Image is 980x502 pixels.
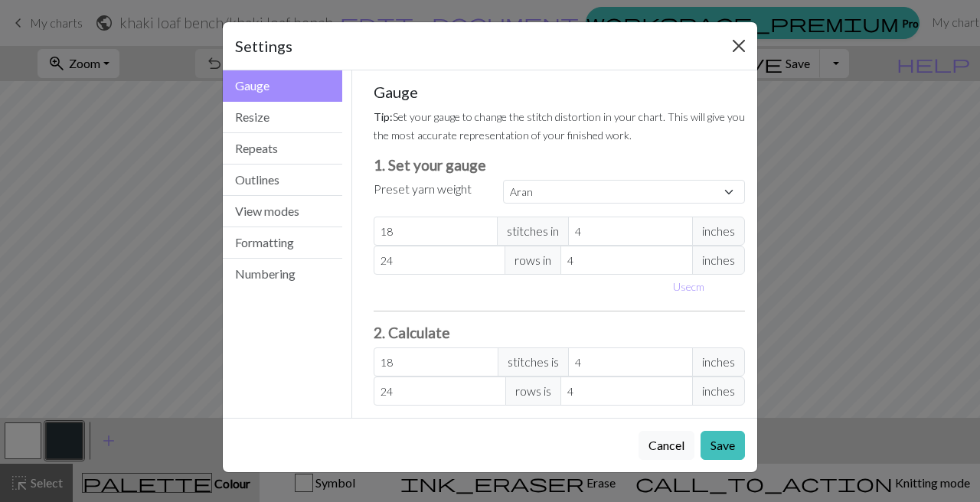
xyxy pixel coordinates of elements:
[666,275,711,298] button: Usecm
[497,217,569,246] span: stitches in
[374,180,472,198] label: Preset yarn weight
[505,246,561,275] span: rows in
[223,227,342,259] button: Formatting
[374,110,393,123] strong: Tip:
[223,133,342,165] button: Repeats
[223,70,342,102] button: Gauge
[223,102,342,133] button: Resize
[223,259,342,289] button: Numbering
[692,217,745,246] span: inches
[498,347,569,376] span: stitches is
[374,110,745,142] small: Set your gauge to change the stitch distortion in your chart. This will give you the most accurat...
[701,431,745,460] button: Save
[639,431,694,460] button: Cancel
[223,165,342,196] button: Outlines
[374,83,746,101] h5: Gauge
[374,324,746,341] h3: 2. Calculate
[692,376,745,406] span: inches
[223,196,342,227] button: View modes
[235,34,292,57] h5: Settings
[692,246,745,275] span: inches
[374,156,746,174] h3: 1. Set your gauge
[727,34,751,58] button: Close
[505,376,561,406] span: rows is
[692,347,745,376] span: inches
